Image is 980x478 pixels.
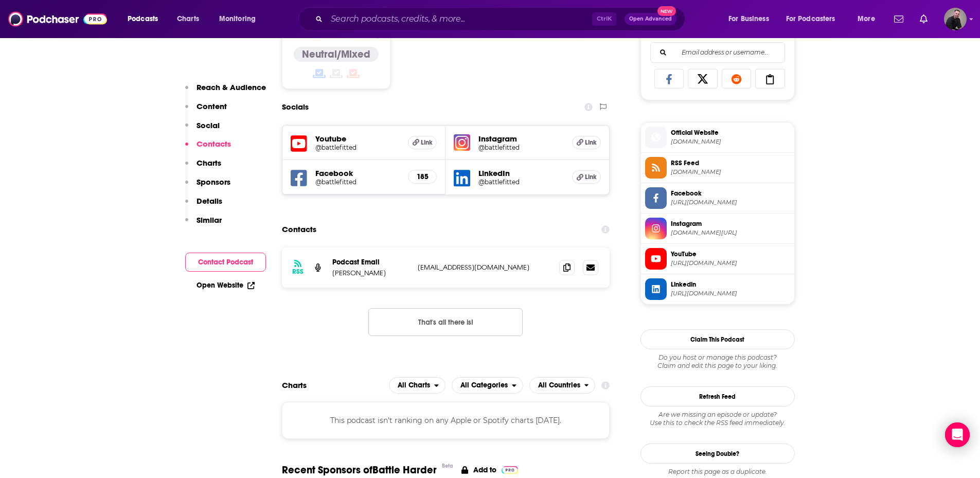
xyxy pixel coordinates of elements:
button: Contacts [185,139,231,158]
button: open menu [721,11,782,27]
a: Official Website[DOMAIN_NAME] [645,127,790,148]
img: Podchaser - Follow, Share and Rate Podcasts [8,9,107,29]
img: Pro Logo [502,466,519,474]
a: @battlefitted [478,144,564,151]
a: Copy Link [755,69,785,88]
button: open menu [529,377,596,394]
span: Recent Sponsors of Battle Harder [282,464,437,476]
p: Similar [197,215,222,225]
span: All Categories [460,382,508,389]
span: https://www.linkedin.com/in/battlefitted [671,290,790,297]
a: @battlefitted [478,178,564,186]
h5: Facebook [315,168,400,178]
a: @battlefitted [315,144,400,151]
span: Open Advanced [629,16,672,22]
button: open menu [120,11,171,27]
button: Reach & Audience [185,82,266,101]
a: Charts [170,11,205,27]
button: Contact Podcast [185,253,266,272]
button: open menu [389,377,446,394]
div: Report this page as a duplicate. [640,468,795,476]
span: Link [421,138,433,147]
img: iconImage [454,134,470,151]
span: YouTube [671,250,790,259]
h4: Neutral/Mixed [302,48,370,61]
p: Content [197,101,227,111]
span: Linkedin [671,280,790,289]
button: open menu [850,11,888,27]
a: Instagram[DOMAIN_NAME][URL] [645,218,790,239]
a: RSS Feed[DOMAIN_NAME] [645,157,790,179]
div: Beta [442,463,453,469]
h5: LinkedIn [478,168,564,178]
button: open menu [779,11,850,27]
span: Ctrl K [592,12,616,26]
h2: Platforms [389,377,446,394]
button: Social [185,120,220,139]
div: Search podcasts, credits, & more... [308,7,695,31]
p: [PERSON_NAME] [332,269,409,277]
span: Charts [177,12,199,26]
span: Link [585,138,597,147]
button: Content [185,101,227,120]
button: Refresh Feed [640,386,795,406]
button: Nothing here. [368,308,523,336]
span: https://www.youtube.com/@battlefitted [671,259,790,267]
div: Open Intercom Messenger [945,422,970,447]
p: Podcast Email [332,258,409,267]
span: Link [585,173,597,181]
h2: Charts [282,380,307,390]
a: Show notifications dropdown [890,10,907,28]
button: Charts [185,158,221,177]
h2: Contacts [282,220,316,239]
div: This podcast isn't ranking on any Apple or Spotify charts [DATE]. [282,402,610,439]
a: Seeing Double? [640,444,795,464]
input: Search podcasts, credits, & more... [327,11,592,27]
span: Official Website [671,128,790,137]
button: Show profile menu [944,8,967,30]
a: YouTube[URL][DOMAIN_NAME] [645,248,790,270]
div: Are we missing an episode or update? Use this to check the RSS feed immediately. [640,411,795,427]
span: Monitoring [219,12,256,26]
p: Social [197,120,220,130]
a: Open Website [197,281,255,290]
h2: Countries [529,377,596,394]
button: Claim This Podcast [640,329,795,349]
a: Share on Reddit [722,69,752,88]
a: Facebook[URL][DOMAIN_NAME] [645,187,790,209]
h2: Categories [452,377,523,394]
button: Sponsors [185,177,230,196]
input: Email address or username... [659,43,776,62]
span: feeds.buzzsprout.com [671,168,790,176]
a: @battlefitted [315,178,400,186]
button: Open AdvancedNew [625,13,676,25]
a: Link [572,170,601,184]
h5: Instagram [478,134,564,144]
span: For Business [728,12,769,26]
a: Share on Facebook [654,69,684,88]
span: Facebook [671,189,790,198]
span: instagram.com/battlefitted [671,229,790,237]
div: Search followers [650,42,785,63]
span: Do you host or manage this podcast? [640,353,795,362]
button: Similar [185,215,222,234]
span: New [657,6,676,16]
img: User Profile [944,8,967,30]
span: Logged in as apdrasen [944,8,967,30]
span: Instagram [671,219,790,228]
span: https://www.facebook.com/battlefitted [671,199,790,206]
h3: RSS [292,268,304,276]
button: open menu [452,377,523,394]
h2: Socials [282,97,309,117]
a: Link [408,136,437,149]
h5: 185 [417,172,428,181]
a: Link [572,136,601,149]
p: Sponsors [197,177,230,187]
p: [EMAIL_ADDRESS][DOMAIN_NAME] [418,263,551,272]
p: Reach & Audience [197,82,266,92]
p: Add to [473,465,496,474]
